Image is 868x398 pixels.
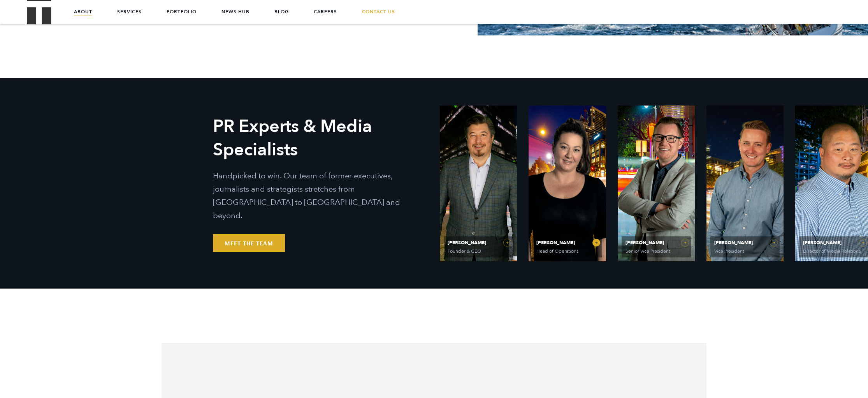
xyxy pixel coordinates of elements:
h2: PR Experts & Media Specialists [213,115,428,162]
a: View Bio for Matt Grant [618,106,695,261]
span: Director of Media Relations [803,249,863,254]
span: [PERSON_NAME] [448,240,509,245]
span: Head of Operations [536,249,596,254]
span: [PERSON_NAME] [714,240,776,245]
span: Vice President [714,249,774,254]
span: [PERSON_NAME] [803,240,864,245]
span: Founder & CEO [448,249,508,254]
a: View Bio for Will Kruisbrink [706,106,784,261]
a: View Bio for Olivia Gardner [529,106,606,261]
span: [PERSON_NAME] [536,240,598,245]
span: [PERSON_NAME] [626,240,687,245]
a: View Bio for Ethan Parker [440,106,517,261]
a: Meet the Team [213,234,285,252]
span: Senior Vice President [626,249,685,254]
p: Handpicked to win. Our team of former executives, journalists and strategists stretches from [GEO... [213,169,428,222]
